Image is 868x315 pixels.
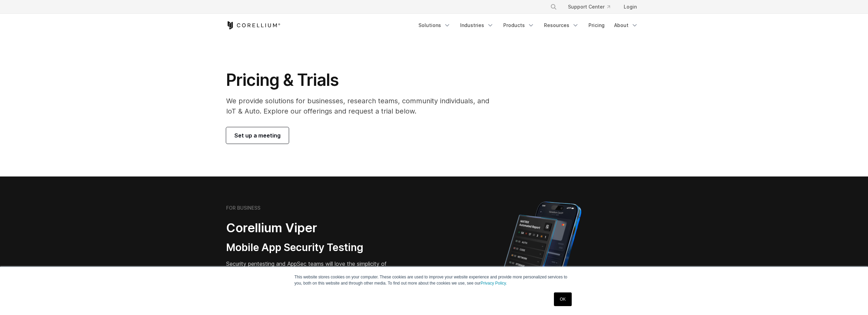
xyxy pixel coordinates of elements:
[456,19,498,31] a: Industries
[226,241,401,254] h3: Mobile App Security Testing
[226,96,499,116] p: We provide solutions for businesses, research teams, community individuals, and IoT & Auto. Explo...
[234,131,281,140] span: Set up a meeting
[554,292,571,306] a: OK
[610,19,642,31] a: About
[540,19,583,31] a: Resources
[226,70,499,90] h1: Pricing & Trials
[542,1,642,13] div: Navigation Menu
[226,220,401,236] h2: Corellium Viper
[481,281,507,286] a: Privacy Policy.
[226,21,281,29] a: Corellium Home
[226,205,260,211] h6: FOR BUSINESS
[499,19,539,31] a: Products
[584,19,609,31] a: Pricing
[562,1,616,13] a: Support Center
[618,1,642,13] a: Login
[226,260,401,284] p: Security pentesting and AppSec teams will love the simplicity of automated report generation comb...
[414,19,455,31] a: Solutions
[295,274,574,286] p: This website stores cookies on your computer. These cookies are used to improve your website expe...
[547,1,560,13] button: Search
[226,127,289,144] a: Set up a meeting
[414,19,642,31] div: Navigation Menu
